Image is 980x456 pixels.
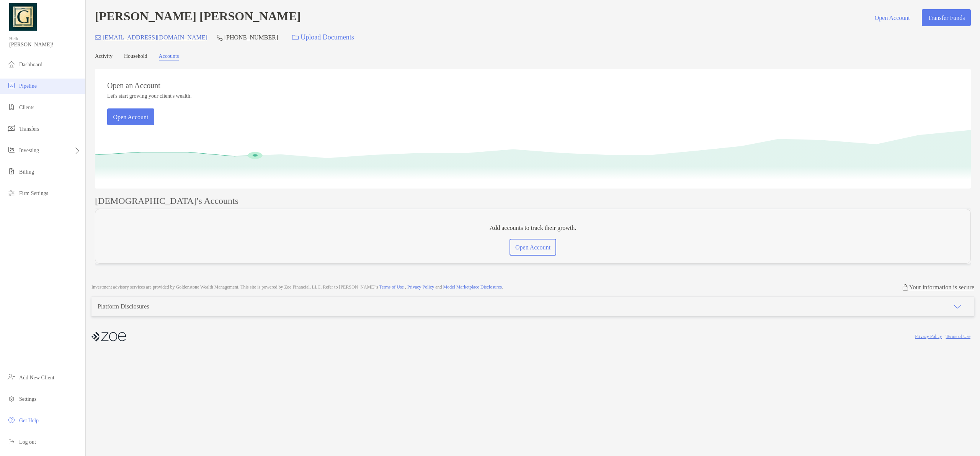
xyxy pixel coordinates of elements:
span: Transfers [19,126,39,132]
a: Activity [95,53,113,61]
img: button icon [292,35,299,40]
img: logout icon [7,437,16,446]
img: Phone Icon [217,34,223,41]
img: investing icon [7,145,16,154]
button: Open Account [869,9,916,26]
img: settings icon [7,394,16,403]
h3: Open an Account [107,81,160,90]
span: [PERSON_NAME]! [9,42,81,48]
span: Log out [19,439,36,445]
span: Add New Client [19,375,54,381]
a: Accounts [159,53,179,61]
img: firm-settings icon [7,188,16,197]
img: dashboard icon [7,59,16,69]
span: Firm Settings [19,190,48,196]
h4: [PERSON_NAME] [PERSON_NAME] [95,9,301,26]
img: icon arrow [953,302,962,311]
img: company logo [91,328,126,345]
img: pipeline icon [7,81,16,90]
button: Open Account [107,108,154,125]
img: transfers icon [7,124,16,133]
img: Zoe Logo [9,3,37,31]
p: Investment advisory services are provided by Goldenstone Wealth Management . This site is powered... [91,284,503,290]
img: add_new_client icon [7,372,16,382]
a: Household [124,53,147,61]
span: Get Help [19,418,39,423]
span: Clients [19,105,34,110]
span: Pipeline [19,83,37,89]
p: Your information is secure [909,284,974,291]
a: Terms of Use [379,284,403,290]
span: Settings [19,396,36,402]
a: Model Marketplace Disclosures [443,284,502,290]
span: Investing [19,148,39,153]
div: Platform Disclosures [98,303,149,310]
img: Email Icon [95,35,101,40]
p: Let's start growing your client's wealth. [107,93,191,99]
a: Upload Documents [287,29,359,46]
p: Add accounts to track their growth. [490,223,577,233]
p: [EMAIL_ADDRESS][DOMAIN_NAME] [103,33,207,42]
p: [PHONE_NUMBER] [224,33,278,42]
a: Terms of Use [946,334,970,339]
img: clients icon [7,102,16,112]
a: Privacy Policy [915,334,942,339]
p: [DEMOGRAPHIC_DATA]'s Accounts [95,196,238,206]
img: billing icon [7,167,16,176]
button: Transfer Funds [922,9,971,26]
button: Open Account [510,239,557,256]
a: Privacy Policy [407,284,434,290]
img: get-help icon [7,415,16,425]
span: Billing [19,169,34,175]
span: Dashboard [19,62,42,67]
